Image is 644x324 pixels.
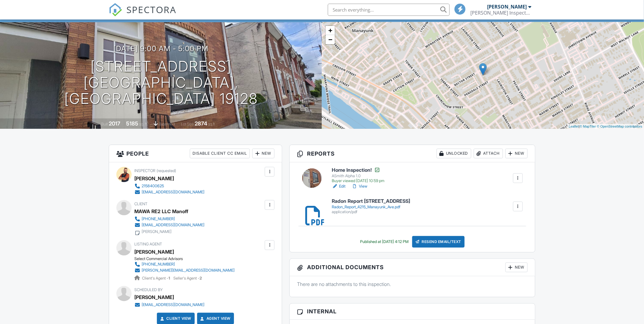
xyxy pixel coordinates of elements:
[157,168,176,173] span: (requested)
[134,207,188,216] div: MAWA RE2 LLC Manoff
[142,217,175,221] div: [PHONE_NUMBER]
[332,205,410,210] div: Radon_Report_4215_Manayunk_Ave.pdf
[332,199,410,204] h6: Radon Report [STREET_ADDRESS]
[567,124,644,129] div: |
[326,35,335,44] a: Zoom out
[134,261,235,267] a: [PHONE_NUMBER]
[580,125,596,128] a: © MapTiler
[252,149,274,158] div: New
[142,302,204,307] div: [EMAIL_ADDRESS][DOMAIN_NAME]
[199,315,231,322] a: Agent View
[208,122,216,126] span: sq.ft.
[101,122,108,126] span: Built
[332,199,410,214] a: Radon Report [STREET_ADDRESS] Radon_Report_4215_Manayunk_Ave.pdf application/pdf
[134,247,174,256] a: [PERSON_NAME]
[10,58,312,107] h1: [STREET_ADDRESS] [GEOGRAPHIC_DATA], [GEOGRAPHIC_DATA] 19128
[134,174,174,183] div: [PERSON_NAME]
[474,149,503,158] div: Attach
[109,145,282,162] h3: People
[437,149,471,158] div: Unlocked
[328,4,450,16] input: Search everything...
[332,167,384,183] a: Home Inspection! ASmith Alpha 1.0 Buyer viewed [DATE] 10:59 pm
[134,183,204,189] a: 2158400625
[487,4,527,10] div: [PERSON_NAME]
[109,8,176,21] a: SPECTORA
[597,125,642,128] a: © OpenStreetMap contributors
[134,256,239,261] div: Select Commercial Advisors
[297,281,528,287] p: There are no attachments to this inspection.
[412,236,465,248] div: Resend Email/Text
[142,223,204,227] div: [EMAIL_ADDRESS][DOMAIN_NAME]
[159,122,175,126] span: basement
[569,125,579,128] a: Leaflet
[134,202,147,206] span: Client
[114,44,209,53] h3: [DATE] 9:00 am - 5:00 pm
[134,222,204,228] a: [EMAIL_ADDRESS][DOMAIN_NAME]
[142,190,204,195] div: [EMAIL_ADDRESS][DOMAIN_NAME]
[126,3,176,16] span: SPECTORA
[290,304,535,319] h3: Internal
[109,3,122,16] img: The Best Home Inspection Software - Spectora
[470,10,531,16] div: Adam Smith Inspects Philly LLC
[352,183,367,189] a: View
[142,268,235,273] div: [PERSON_NAME][EMAIL_ADDRESS][DOMAIN_NAME]
[326,26,335,35] a: Zoom in
[126,120,139,127] div: 5185
[505,262,528,272] div: New
[200,276,202,280] strong: 2
[134,267,235,273] a: [PERSON_NAME][EMAIL_ADDRESS][DOMAIN_NAME]
[140,122,148,126] span: sq. ft.
[332,174,384,178] div: ASmith Alpha 1.0
[168,276,170,280] strong: 1
[332,210,410,214] div: application/pdf
[134,293,174,302] div: [PERSON_NAME]
[109,120,121,127] div: 2017
[290,259,535,276] h3: Additional Documents
[134,302,204,308] a: [EMAIL_ADDRESS][DOMAIN_NAME]
[332,167,384,173] h6: Home Inspection!
[134,168,155,173] span: Inspector
[290,145,535,162] h3: Reports
[134,242,162,246] span: Listing Agent
[134,189,204,195] a: [EMAIL_ADDRESS][DOMAIN_NAME]
[173,276,202,280] span: Seller's Agent -
[134,216,204,222] a: [PHONE_NUMBER]
[159,315,191,322] a: Client View
[142,229,172,234] div: [PERSON_NAME]
[360,239,409,244] div: Published at [DATE] 4:12 PM
[332,183,345,189] a: Edit
[142,262,175,267] div: [PHONE_NUMBER]
[505,149,528,158] div: New
[142,276,171,280] span: Client's Agent -
[181,122,194,126] span: Lot Size
[195,120,207,127] div: 2874
[332,178,384,183] div: Buyer viewed [DATE] 10:59 pm
[190,149,250,158] div: Disable Client CC Email
[134,287,163,292] span: Scheduled By
[142,184,164,188] div: 2158400625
